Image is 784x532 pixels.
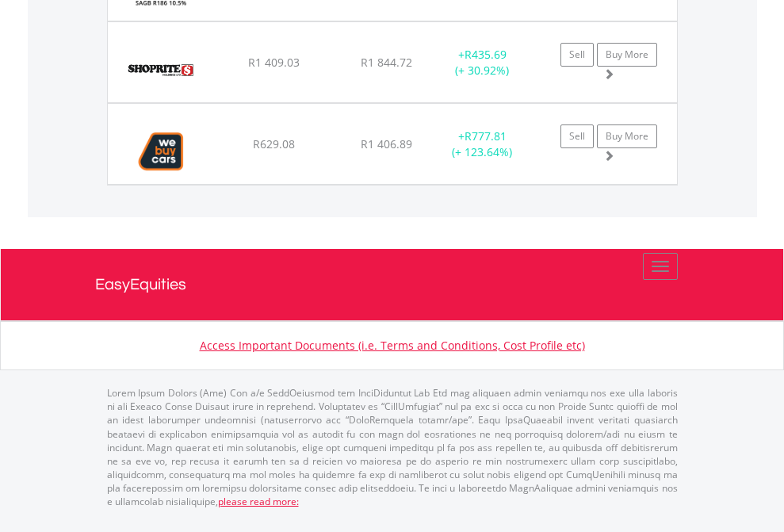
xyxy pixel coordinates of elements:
[95,249,690,320] a: EasyEquities
[107,386,678,508] p: Lorem Ipsum Dolors (Ame) Con a/e SeddOeiusmod tem InciDiduntut Lab Etd mag aliquaen admin veniamq...
[200,338,585,353] a: Access Important Documents (i.e. Terms and Conditions, Cost Profile etc)
[597,43,657,67] a: Buy More
[433,128,532,160] div: + (+ 123.64%)
[253,136,295,151] span: R629.08
[361,55,412,70] span: R1 844.72
[218,495,299,508] a: please read more:
[433,47,532,78] div: + (+ 30.92%)
[465,128,507,144] span: R777.81
[116,124,207,180] img: EQU.ZA.WBC.png
[597,124,657,148] a: Buy More
[361,136,412,151] span: R1 406.89
[116,42,205,98] img: EQU.ZA.SHP.png
[560,43,594,67] a: Sell
[248,55,300,70] span: R1 409.03
[465,47,507,62] span: R435.69
[560,124,594,148] a: Sell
